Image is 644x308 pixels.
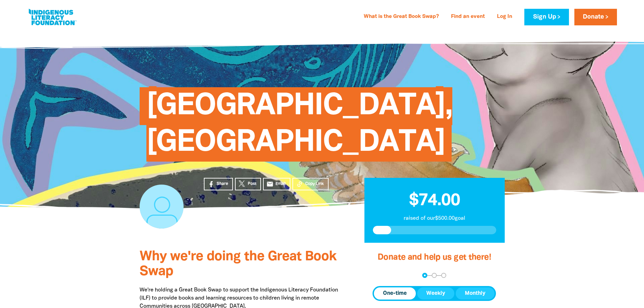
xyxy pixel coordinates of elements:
span: Why we're doing the Great Book Swap [140,251,336,278]
button: Navigate to step 2 of 3 to enter your details [432,273,437,278]
a: Find an event [447,11,489,22]
button: Weekly [417,287,454,300]
button: Monthly [456,287,495,300]
button: Navigate to step 3 of 3 to enter your payment details [441,273,446,278]
span: Weekly [426,289,445,298]
span: Share [217,181,228,187]
span: Donate and help us get there! [378,254,491,261]
span: Email [276,181,286,187]
span: Post [248,181,256,187]
i: email [266,181,273,188]
span: Monthly [465,289,485,298]
div: Donation frequency [373,286,496,301]
span: [GEOGRAPHIC_DATA], [GEOGRAPHIC_DATA] [146,92,453,162]
a: emailEmail [263,178,291,190]
button: Navigate to step 1 of 3 to enter your donation amount [422,273,427,278]
a: Post [235,178,261,190]
span: Copy Link [305,181,324,187]
a: Log In [493,11,516,22]
a: Share [204,178,233,190]
span: One-time [383,289,407,298]
a: What is the Great Book Swap? [360,11,443,22]
button: One-time [374,287,416,300]
a: Sign Up [524,9,569,25]
button: Copy Link [292,178,329,190]
a: Donate [574,9,617,25]
span: $74.00 [409,193,460,209]
p: raised of our $500.00 goal [373,214,496,222]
